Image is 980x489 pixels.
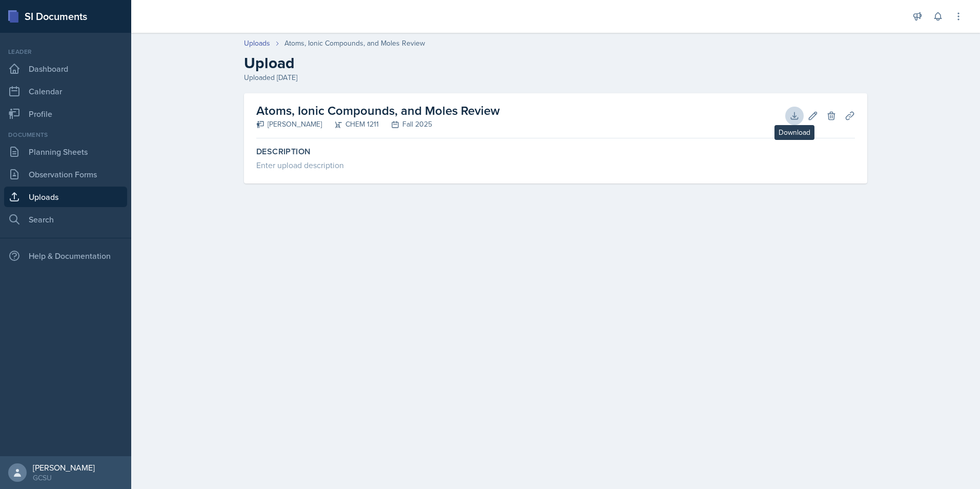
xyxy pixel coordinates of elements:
[244,38,270,49] a: Uploads
[33,473,95,483] div: GCSU
[256,159,855,171] div: Enter upload description
[4,141,127,162] a: Planning Sheets
[244,72,867,83] div: Uploaded [DATE]
[4,164,127,185] a: Observation Forms
[4,58,127,79] a: Dashboard
[379,119,432,130] div: Fall 2025
[256,119,322,130] div: [PERSON_NAME]
[785,107,804,125] button: Download
[4,209,127,230] a: Search
[244,54,867,72] h2: Upload
[256,101,500,120] h2: Atoms, Ionic Compounds, and Moles Review
[322,119,379,130] div: CHEM 1211
[4,246,127,266] div: Help & Documentation
[256,147,855,157] label: Description
[4,104,127,124] a: Profile
[4,81,127,101] a: Calendar
[33,462,95,473] div: [PERSON_NAME]
[4,187,127,207] a: Uploads
[284,38,425,49] div: Atoms, Ionic Compounds, and Moles Review
[4,47,127,56] div: Leader
[4,130,127,139] div: Documents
